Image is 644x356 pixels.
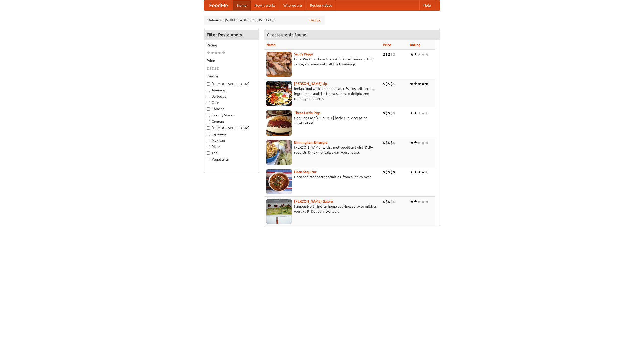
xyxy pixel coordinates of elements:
[207,74,256,79] h5: Cuisine
[425,169,429,175] li: ★
[414,52,417,57] li: ★
[207,145,210,148] input: Pizza
[266,174,379,179] p: Naan and tandoori specialties, from our clay oven.
[204,16,325,25] div: Deliver to: [STREET_ADDRESS][US_STATE]
[385,110,388,116] li: $
[309,18,321,23] a: Change
[204,0,233,10] a: FoodMe
[207,100,256,105] label: Cafe
[207,66,209,71] li: $
[421,169,425,175] li: ★
[207,120,210,123] input: German
[266,169,292,194] img: naansequitur.jpg
[385,199,388,204] li: $
[390,140,393,145] li: $
[207,81,256,86] label: [DEMOGRAPHIC_DATA]
[266,140,292,165] img: bhangra.jpg
[207,144,256,149] label: Pizza
[393,52,395,57] li: $
[207,150,256,155] label: Thai
[410,199,414,204] li: ★
[207,43,256,48] h5: Rating
[266,57,379,67] p: Pork. We know how to cook it. Award-winning BBQ sauce, and meat with all the trimmings.
[414,140,417,145] li: ★
[207,94,256,99] label: Barbecue
[207,50,210,56] li: ★
[393,169,395,175] li: $
[207,132,256,137] label: Japanese
[390,169,393,175] li: $
[425,52,429,57] li: ★
[390,110,393,116] li: $
[266,81,292,106] img: curryup.jpg
[279,0,306,10] a: Who we are
[204,30,259,40] h4: Filter Restaurants
[425,81,429,87] li: ★
[421,110,425,116] li: ★
[385,52,388,57] li: $
[414,169,417,175] li: ★
[294,140,327,144] a: Birmingham Bhangra
[417,140,421,145] li: ★
[207,58,256,63] h5: Price
[414,110,417,116] li: ★
[388,140,390,145] li: $
[207,114,210,117] input: Czech / Slovak
[266,110,292,136] img: littlepigs.jpg
[410,169,414,175] li: ★
[388,110,390,116] li: $
[421,199,425,204] li: ★
[383,43,391,47] a: Price
[209,66,212,71] li: $
[417,199,421,204] li: ★
[425,199,429,204] li: ★
[266,199,292,224] img: currygalore.jpg
[414,81,417,87] li: ★
[266,43,276,47] a: Name
[393,81,395,87] li: $
[417,81,421,87] li: ★
[393,199,395,204] li: $
[251,0,279,10] a: How it works
[233,0,251,10] a: Home
[417,169,421,175] li: ★
[207,113,256,118] label: Czech / Slovak
[207,82,210,86] input: [DEMOGRAPHIC_DATA]
[294,111,320,115] a: Three Little Pigs
[294,199,333,203] a: [PERSON_NAME] Galore
[421,140,425,145] li: ★
[214,50,218,56] li: ★
[207,125,256,130] label: [DEMOGRAPHIC_DATA]
[210,50,214,56] li: ★
[414,199,417,204] li: ★
[383,81,385,87] li: $
[410,43,420,47] a: Rating
[417,110,421,116] li: ★
[207,126,210,130] input: [DEMOGRAPHIC_DATA]
[421,81,425,87] li: ★
[421,52,425,57] li: ★
[383,169,385,175] li: $
[207,139,210,142] input: Mexican
[207,157,256,162] label: Vegetarian
[383,140,385,145] li: $
[294,170,316,174] a: Naan Sequitur
[393,140,395,145] li: $
[410,110,414,116] li: ★
[294,52,313,56] b: Saucy Piggy
[383,110,385,116] li: $
[207,107,210,111] input: Chinese
[388,52,390,57] li: $
[306,0,336,10] a: Recipe videos
[294,82,327,86] a: [PERSON_NAME] Up
[207,158,210,161] input: Vegetarian
[207,151,210,155] input: Thai
[266,52,292,77] img: saucy.jpg
[266,86,379,101] p: Indian food with a modern twist. We use all-natural ingredients and the finest spices to delight ...
[390,52,393,57] li: $
[222,50,225,56] li: ★
[410,81,414,87] li: ★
